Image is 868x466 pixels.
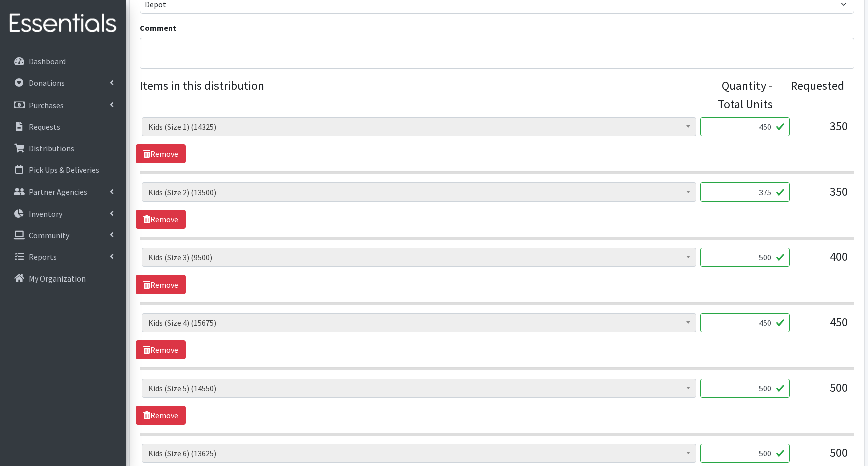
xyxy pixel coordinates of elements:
[142,248,696,267] span: Kids (Size 3) (9500)
[4,204,122,224] a: Inventory
[29,230,69,240] p: Community
[29,273,86,284] p: My Organization
[148,316,690,330] span: Kids (Size 4) (15675)
[148,381,690,395] span: Kids (Size 5) (14550)
[4,225,122,245] a: Community
[29,187,87,197] p: Partner Agencies
[148,185,690,199] span: Kids (Size 2) (13500)
[136,144,186,163] a: Remove
[798,182,848,210] div: 350
[4,268,122,289] a: My Organization
[700,313,790,332] input: Quantity
[140,77,711,109] legend: Items in this distribution
[29,122,60,132] p: Requests
[4,7,122,40] img: HumanEssentials
[29,252,57,262] p: Reports
[29,165,99,175] p: Pick Ups & Deliveries
[148,120,690,134] span: Kids (Size 1) (14325)
[136,275,186,294] a: Remove
[700,117,790,136] input: Quantity
[148,250,690,264] span: Kids (Size 3) (9500)
[4,73,122,93] a: Donations
[798,313,848,340] div: 450
[29,78,65,88] p: Donations
[136,406,186,425] a: Remove
[148,446,690,460] span: Kids (Size 6) (13625)
[798,117,848,144] div: 350
[700,248,790,267] input: Quantity
[4,181,122,202] a: Partner Agencies
[4,51,122,71] a: Dashboard
[700,182,790,202] input: Quantity
[142,379,696,398] span: Kids (Size 5) (14550)
[711,77,773,113] div: Quantity - Total Units
[798,379,848,406] div: 500
[4,95,122,115] a: Purchases
[142,313,696,332] span: Kids (Size 4) (15675)
[29,100,64,110] p: Purchases
[140,22,176,34] label: Comment
[142,117,696,136] span: Kids (Size 1) (14325)
[4,247,122,267] a: Reports
[136,210,186,229] a: Remove
[4,160,122,180] a: Pick Ups & Deliveries
[700,379,790,398] input: Quantity
[783,77,844,113] div: Requested
[798,248,848,275] div: 400
[4,138,122,158] a: Distributions
[136,340,186,359] a: Remove
[29,143,74,153] p: Distributions
[29,209,62,219] p: Inventory
[142,182,696,202] span: Kids (Size 2) (13500)
[29,56,66,66] p: Dashboard
[4,117,122,137] a: Requests
[142,444,696,463] span: Kids (Size 6) (13625)
[700,444,790,463] input: Quantity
